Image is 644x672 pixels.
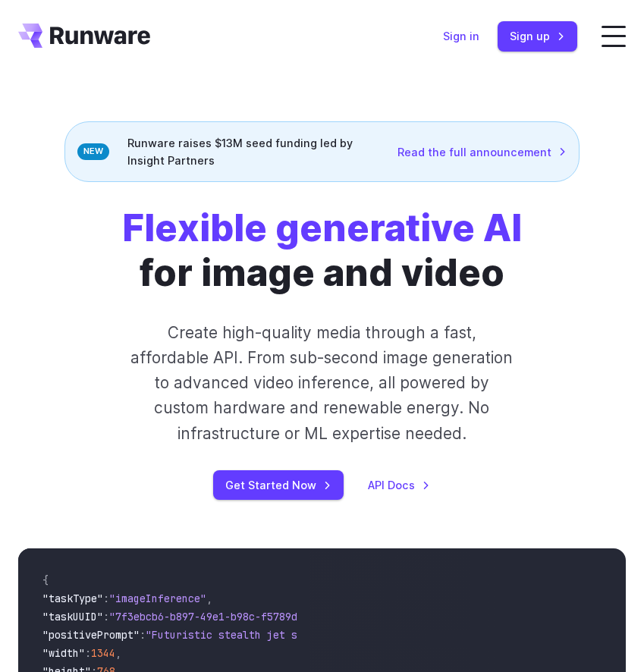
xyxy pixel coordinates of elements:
[122,206,522,250] strong: Flexible generative AI
[213,470,344,500] a: Get Started Now
[42,646,85,660] span: "width"
[206,592,212,605] span: ,
[42,592,103,605] span: "taskType"
[368,476,430,494] a: API Docs
[42,610,103,623] span: "taskUUID"
[109,610,340,623] span: "7f3ebcb6-b897-49e1-b98c-f5789d2d40d7"
[91,646,115,660] span: 1344
[42,573,49,587] span: {
[140,628,146,642] span: :
[122,206,522,296] h1: for image and video
[64,121,580,182] div: Runware raises $13M seed funding led by Insight Partners
[397,143,567,161] a: Read the full announcement
[109,592,206,605] span: "imageInference"
[498,21,577,51] a: Sign up
[42,628,140,642] span: "positivePrompt"
[127,320,517,446] p: Create high-quality media through a fast, affordable API. From sub-second image generation to adv...
[85,646,91,660] span: :
[103,610,109,623] span: :
[115,646,121,660] span: ,
[103,592,109,605] span: :
[18,24,150,48] a: Go to /
[443,27,479,45] a: Sign in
